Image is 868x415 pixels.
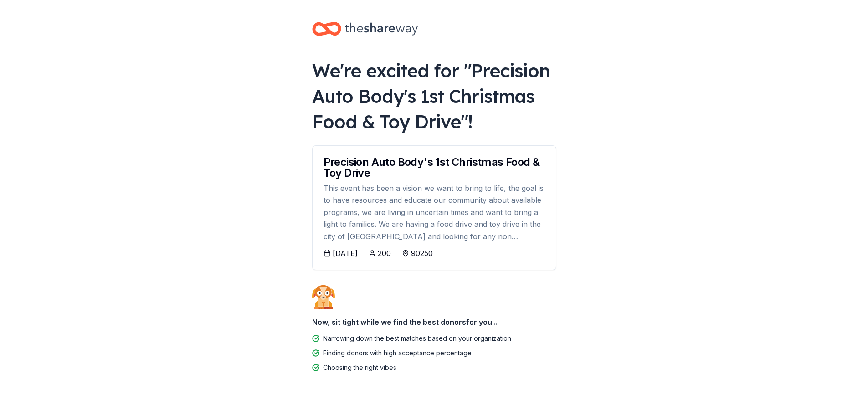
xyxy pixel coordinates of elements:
div: Precision Auto Body's 1st Christmas Food & Toy Drive [324,157,545,179]
div: Finding donors with high acceptance percentage [323,348,472,359]
div: 90250 [411,248,433,259]
div: Now, sit tight while we find the best donors for you... [312,313,556,331]
div: Narrowing down the best matches based on your organization [323,333,511,344]
div: We're excited for " Precision Auto Body's 1st Christmas Food & Toy Drive "! [312,58,556,134]
div: [DATE] [333,248,358,259]
div: This event has been a vision we want to bring to life, the goal is to have resources and educate ... [324,182,545,242]
div: 200 [378,248,391,259]
div: Choosing the right vibes [323,362,396,373]
img: Dog waiting patiently [312,285,335,309]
